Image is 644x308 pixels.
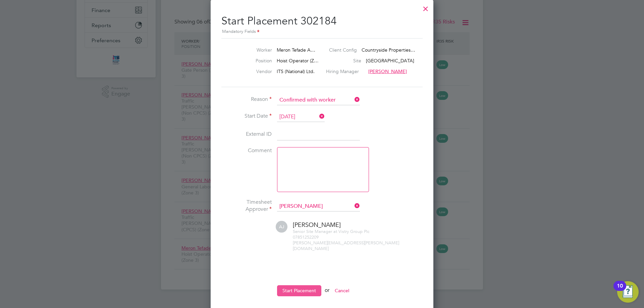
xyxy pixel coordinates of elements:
[221,28,423,36] div: Mandatory Fields
[338,229,369,234] span: Vistry Group Plc
[293,229,337,234] span: Senior Site Manager at
[277,47,315,53] span: Meron Tefade A…
[235,58,272,64] label: Position
[329,47,357,53] label: Client Config
[221,96,272,103] label: Reason
[235,47,272,53] label: Worker
[277,201,360,211] input: Search for...
[221,113,272,120] label: Start Date
[362,47,415,53] span: Countryside Properties…
[276,221,287,233] span: AJ
[368,68,407,74] span: [PERSON_NAME]
[277,112,325,122] input: Select one
[617,286,623,295] div: 10
[221,199,272,213] label: Timesheet Approver
[221,131,272,138] label: External ID
[277,58,319,64] span: Hoist Operator (Z…
[221,285,423,303] li: or
[293,234,319,240] span: 07851252209
[277,68,315,74] span: ITS (National) Ltd.
[293,221,341,229] span: [PERSON_NAME]
[329,285,355,296] button: Cancel
[221,147,272,154] label: Comment
[293,240,399,251] span: [PERSON_NAME][EMAIL_ADDRESS][PERSON_NAME][DOMAIN_NAME]
[277,285,321,296] button: Start Placement
[277,95,360,105] input: Select one
[221,9,423,36] h2: Start Placement 302184
[235,68,272,74] label: Vendor
[326,68,364,74] label: Hiring Manager
[617,281,639,303] button: Open Resource Center, 10 new notifications
[366,58,414,64] span: [GEOGRAPHIC_DATA]
[334,58,361,64] label: Site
